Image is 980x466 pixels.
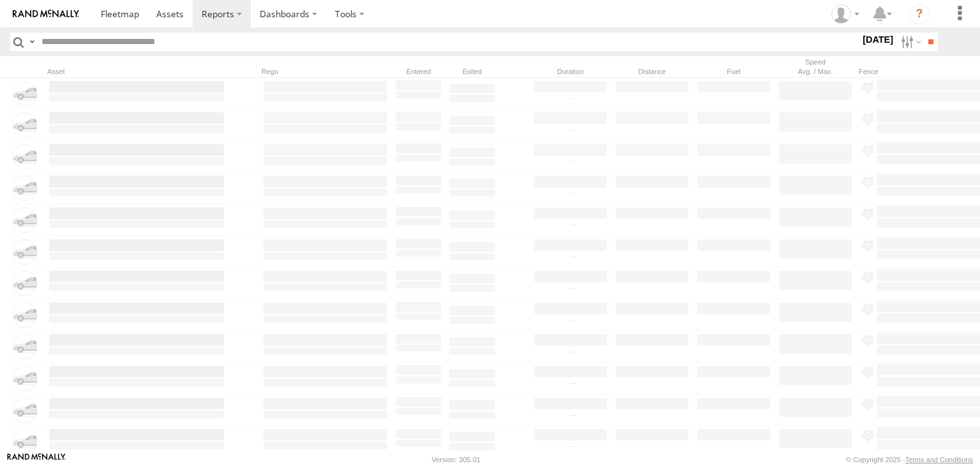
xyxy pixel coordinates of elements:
[909,4,930,24] i: ?
[532,67,609,76] div: Duration
[905,456,973,463] a: Terms and Conditions
[614,67,690,76] div: Distance
[13,10,79,19] img: rand-logo.svg
[7,453,66,466] a: Visit our Website
[896,33,923,51] label: Search Filter Options
[448,67,496,76] div: Exited
[846,456,973,463] div: © Copyright 2025 -
[27,33,37,51] label: Search Query
[47,67,226,76] div: Asset
[432,456,480,463] div: Version: 305.01
[860,33,896,47] label: [DATE]
[827,4,864,24] div: Zulema McIntosch
[394,67,443,76] div: Entered
[262,67,389,76] div: Rego
[695,67,772,76] div: Fuel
